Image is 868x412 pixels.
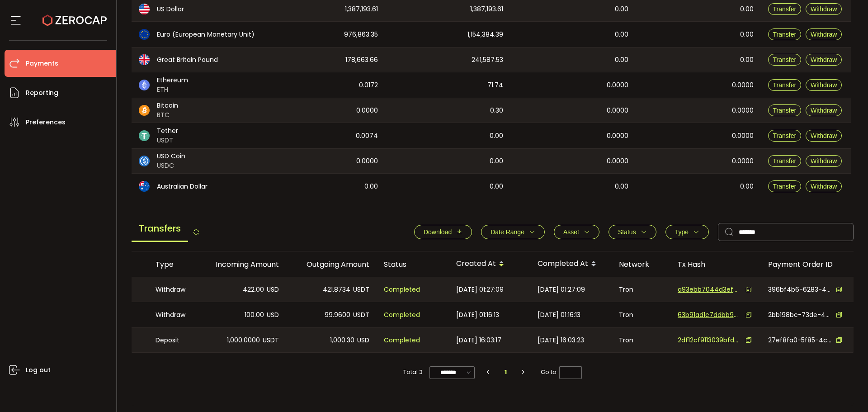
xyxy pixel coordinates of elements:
[344,29,378,40] span: 976,863.35
[498,366,514,379] li: 1
[806,180,842,192] button: Withdraw
[157,161,185,170] span: USDC
[356,131,378,141] span: 0.0074
[768,79,802,91] button: Transfer
[139,181,150,192] img: aud_portfolio.svg
[384,284,420,295] span: Completed
[26,86,58,99] span: Reporting
[806,3,842,15] button: Withdraw
[227,335,260,346] span: 1,000.0000
[456,284,504,295] span: [DATE] 01:27:09
[768,336,831,345] span: 27ef8fa0-5f85-4c7a-9183-f8e3336f5a7d
[678,285,741,294] span: a93ebb7044d3efd273fa4f8b801b570f19d3e1af430e1de72a1512b2ea817570
[615,55,628,65] span: 0.00
[612,302,670,327] div: Tron
[761,259,851,270] div: Payment Order ID
[773,132,797,139] span: Transfer
[773,157,797,165] span: Transfer
[538,335,584,346] span: [DATE] 16:03:23
[325,310,350,320] span: 99.9600
[403,366,423,379] span: Total 3
[732,80,754,90] span: 0.0000
[612,328,670,352] div: Tron
[132,216,188,242] span: Transfers
[157,110,178,120] span: BTC
[541,366,582,379] span: Go to
[740,181,754,192] span: 0.00
[323,284,350,295] span: 421.8734
[773,183,797,190] span: Transfer
[148,328,196,352] div: Deposit
[773,56,797,63] span: Transfer
[740,4,754,14] span: 0.00
[538,310,580,320] span: [DATE] 01:16:13
[148,259,196,270] div: Type
[768,155,802,167] button: Transfer
[139,156,150,166] img: usdc_portfolio.svg
[811,31,837,38] span: Withdraw
[490,181,503,192] span: 0.00
[26,364,51,377] span: Log out
[491,228,524,236] span: Date Range
[157,152,185,161] span: USD Coin
[490,105,503,116] span: 0.30
[615,181,628,192] span: 0.00
[618,228,636,236] span: Status
[157,76,188,85] span: Ethereum
[740,29,754,40] span: 0.00
[26,57,58,70] span: Payments
[823,369,868,412] div: Chat Widget
[148,302,196,327] div: Withdraw
[148,277,196,302] div: Withdraw
[157,55,218,65] span: Great Britain Pound
[773,5,797,13] span: Transfer
[806,28,842,40] button: Withdraw
[139,80,150,90] img: eth_portfolio.svg
[377,259,449,270] div: Status
[563,228,579,236] span: Asset
[607,105,628,116] span: 0.0000
[768,104,802,116] button: Transfer
[345,55,378,65] span: 178,663.66
[267,284,279,295] span: USD
[139,4,150,14] img: usd_portfolio.svg
[345,4,378,14] span: 1,387,193.61
[773,81,797,89] span: Transfer
[157,85,188,95] span: ETH
[157,101,178,110] span: Bitcoin
[665,225,709,239] button: Type
[384,335,420,346] span: Completed
[481,225,545,239] button: Date Range
[811,5,837,13] span: Withdraw
[157,5,184,14] span: US Dollar
[768,28,802,40] button: Transfer
[768,54,802,66] button: Transfer
[139,130,150,141] img: usdt_portfolio.svg
[364,181,378,192] span: 0.00
[768,180,802,192] button: Transfer
[467,29,503,40] span: 1,154,384.39
[811,107,837,114] span: Withdraw
[773,31,797,38] span: Transfer
[768,130,802,142] button: Transfer
[267,310,279,320] span: USD
[811,183,837,190] span: Withdraw
[678,336,741,345] span: 2df12cf9113039bfd47b17f45e73b1edd7476360b2ca6c2a87cca90c908fe771
[607,156,628,166] span: 0.0000
[157,30,255,39] span: Euro (European Monetary Unit)
[139,29,150,40] img: eur_portfolio.svg
[768,310,831,320] span: 2bb198bc-73de-4a14-82cc-60940fcc7ab4
[806,155,842,167] button: Withdraw
[811,132,837,139] span: Withdraw
[607,131,628,141] span: 0.0000
[353,284,369,295] span: USDT
[356,105,378,116] span: 0.0000
[768,285,831,294] span: 396bf4b6-6283-436d-8270-670a6ba9eeb9
[806,79,842,91] button: Withdraw
[139,54,150,65] img: gbp_portfolio.svg
[554,225,599,239] button: Asset
[487,80,503,90] span: 71.74
[811,56,837,63] span: Withdraw
[740,55,754,65] span: 0.00
[196,259,286,270] div: Incoming Amount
